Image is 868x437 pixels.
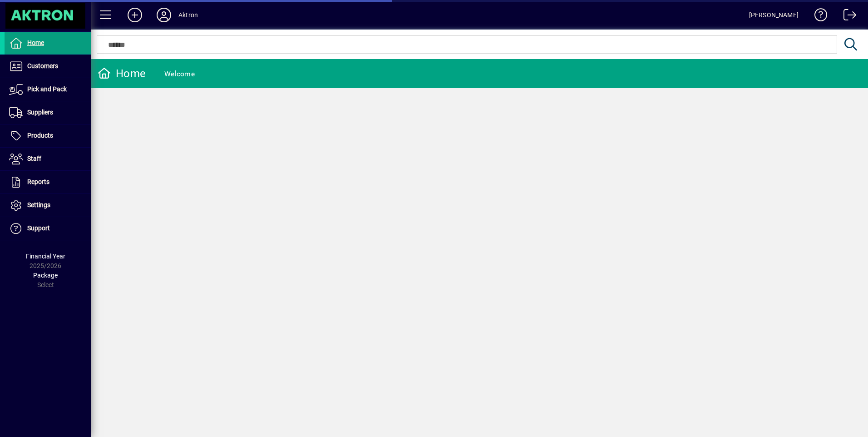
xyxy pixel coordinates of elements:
[5,171,91,194] a: Reports
[5,148,91,170] a: Staff
[26,253,65,260] span: Financial Year
[837,2,857,31] a: Logout
[27,62,58,70] span: Customers
[178,8,198,22] div: Aktron
[808,2,828,31] a: Knowledge Base
[27,132,53,139] span: Products
[27,224,50,232] span: Support
[5,194,91,217] a: Settings
[749,8,799,22] div: [PERSON_NAME]
[120,7,149,23] button: Add
[5,101,91,124] a: Suppliers
[5,78,91,101] a: Pick and Pack
[27,85,67,93] span: Pick and Pack
[164,67,195,81] div: Welcome
[27,155,41,162] span: Staff
[5,124,91,147] a: Products
[5,55,91,78] a: Customers
[98,66,146,81] div: Home
[27,39,44,46] span: Home
[149,7,178,23] button: Profile
[27,178,49,185] span: Reports
[27,109,53,116] span: Suppliers
[27,201,50,209] span: Settings
[5,217,91,240] a: Support
[33,272,58,279] span: Package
